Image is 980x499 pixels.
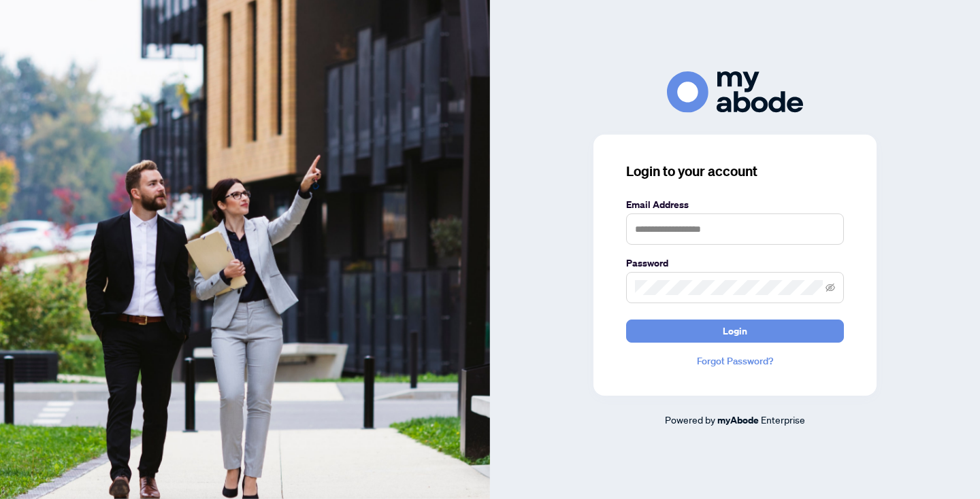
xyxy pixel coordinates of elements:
a: Forgot Password? [626,354,844,368]
img: ma-logo [667,71,803,113]
span: eye-invisible [826,283,835,292]
label: Password [626,256,844,271]
label: Email Address [626,197,844,212]
h3: Login to your account [626,162,844,181]
button: Login [626,320,844,343]
span: Enterprise [761,413,805,426]
span: Powered by [665,413,715,426]
span: Login [723,320,747,342]
a: myAbode [717,413,759,428]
